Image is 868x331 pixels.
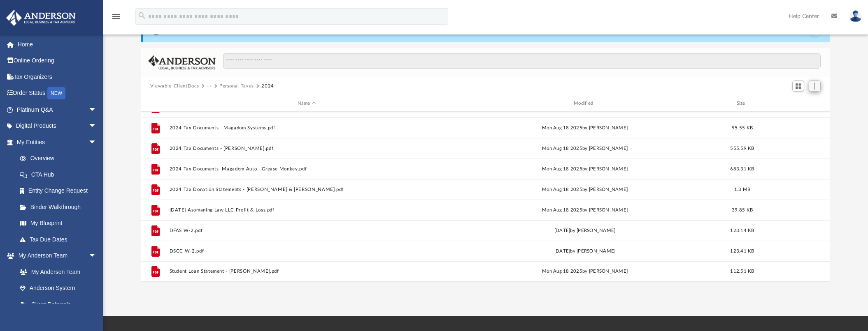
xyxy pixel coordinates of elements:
[447,207,722,214] div: Mon Aug 18 2025 by [PERSON_NAME]
[169,228,444,233] button: DFAS W-2.pdf
[447,186,722,193] div: Mon Aug 18 2025 by [PERSON_NAME]
[6,36,109,53] a: Home
[219,83,254,90] button: Personal Taxes
[730,269,754,274] span: 112.51 KB
[111,11,121,21] i: menu
[12,199,109,215] a: Binder Walkthrough
[12,280,105,297] a: Anderson System
[12,296,105,313] a: Client Referrals
[169,166,444,172] button: 2024 Tax Documents -Magadom Auto - Grease Monkey.pdf
[730,228,754,233] span: 123.14 KB
[849,10,862,22] img: User Pic
[6,101,109,118] a: Platinum Q&Aarrow_drop_down
[111,16,121,21] a: menu
[88,118,105,135] span: arrow_drop_down
[261,83,274,90] button: 2024
[447,268,722,275] div: Mon Aug 18 2025 by [PERSON_NAME]
[6,118,109,134] a: Digital Productsarrow_drop_down
[447,248,722,255] div: [DATE] by [PERSON_NAME]
[726,100,759,107] div: Size
[12,166,109,183] a: CTA Hub
[150,83,199,90] button: Viewable-ClientDocs
[6,85,109,102] a: Order StatusNEW
[12,231,109,248] a: Tax Due Dates
[169,100,444,107] div: Name
[169,187,444,192] button: 2024 Tax Donation Statements - [PERSON_NAME] & [PERSON_NAME].pdf
[6,69,109,85] a: Tax Organizers
[792,80,805,92] button: Switch to Grid View
[730,167,754,171] span: 683.31 KB
[88,101,105,118] span: arrow_drop_down
[207,83,212,90] button: ···
[88,248,105,264] span: arrow_drop_down
[447,227,722,234] div: [DATE] by [PERSON_NAME]
[145,100,165,107] div: id
[734,187,751,192] span: 1.3 MB
[12,215,105,232] a: My Blueprint
[6,53,109,69] a: Online Ordering
[47,87,65,99] div: NEW
[447,124,722,132] div: Mon Aug 18 2025 by [PERSON_NAME]
[169,248,444,254] button: DSCC W-2.pdf
[730,146,754,151] span: 555.59 KB
[88,134,105,151] span: arrow_drop_down
[447,145,722,152] div: Mon Aug 18 2025 by [PERSON_NAME]
[12,264,101,280] a: My Anderson Team
[6,248,105,264] a: My Anderson Teamarrow_drop_down
[762,100,820,107] div: id
[141,112,830,282] div: grid
[732,126,753,130] span: 95.55 KB
[730,249,754,253] span: 123.41 KB
[447,165,722,173] div: Mon Aug 18 2025 by [PERSON_NAME]
[732,208,753,212] span: 39.85 KB
[447,100,722,107] div: Modified
[223,53,821,69] input: Search files and folders
[137,11,147,20] i: search
[6,134,109,150] a: My Entitiesarrow_drop_down
[169,269,444,274] button: Student Loan Statement - [PERSON_NAME].pdf
[4,10,78,26] img: Anderson Advisors Platinum Portal
[12,183,109,199] a: Entity Change Request
[12,150,109,167] a: Overview
[169,146,444,151] button: 2024 Tax Documents - [PERSON_NAME].pdf
[809,80,821,92] button: Add
[169,207,444,213] button: [DATE] Asomaning Law LLC Profit & Loss.pdf
[169,125,444,131] button: 2024 Tax Documents - Magadom Systems.pdf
